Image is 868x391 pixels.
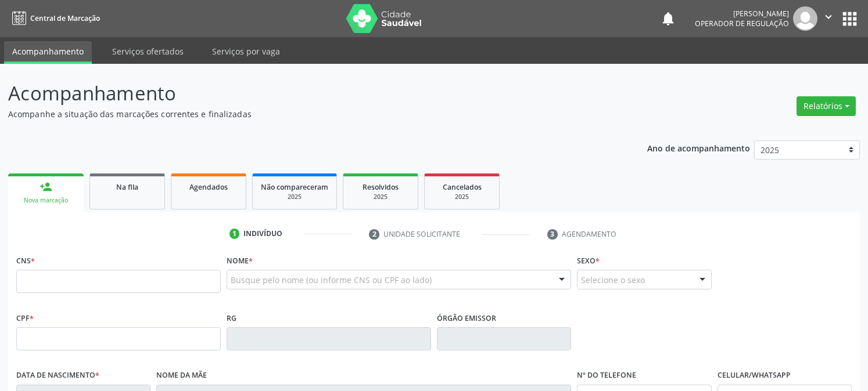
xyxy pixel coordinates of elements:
i:  [822,10,835,23]
label: Nome da mãe [156,367,207,385]
p: Acompanhamento [8,79,604,108]
div: Indivíduo [243,229,282,239]
span: Selecione o sexo [581,274,645,286]
span: Central de Marcação [30,13,100,23]
button: notifications [660,10,676,27]
p: Ano de acompanhamento [647,140,750,155]
label: CNS [16,252,35,270]
span: Operador de regulação [695,19,789,28]
div: person_add [40,180,52,193]
div: 2025 [433,193,491,201]
div: [PERSON_NAME] [695,9,789,19]
span: Busque pelo nome (ou informe CNS ou CPF ao lado) [231,274,432,286]
button: apps [840,9,860,29]
label: Órgão emissor [437,309,496,327]
a: Serviços por vaga [204,41,288,61]
span: Na fila [116,182,138,192]
span: Não compareceram [261,182,328,192]
span: Resolvidos [363,182,399,192]
div: 2025 [261,193,328,201]
label: Sexo [577,252,600,270]
button:  [817,6,840,31]
label: Celular/WhatsApp [718,367,791,385]
p: Acompanhe a situação das marcações correntes e finalizadas [8,108,604,120]
button: Relatórios [797,96,856,116]
a: Central de Marcação [8,9,100,28]
label: CPF [16,309,34,327]
span: Cancelados [443,182,482,192]
div: Nova marcação [16,196,76,205]
a: Acompanhamento [4,41,92,64]
div: 1 [229,229,240,239]
div: 2025 [351,193,410,201]
span: Agendados [189,182,228,192]
a: Serviços ofertados [104,41,192,61]
label: Nome [227,252,253,270]
img: img [793,6,817,31]
label: RG [227,309,236,327]
label: Nº do Telefone [577,367,636,385]
label: Data de nascimento [16,367,99,385]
